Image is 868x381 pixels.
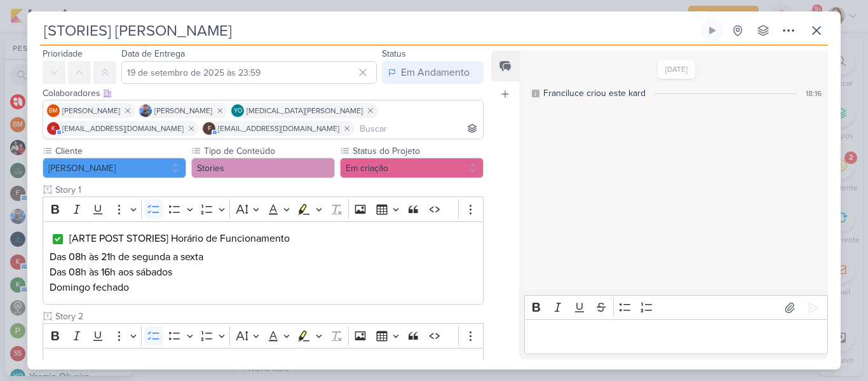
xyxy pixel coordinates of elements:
[43,323,484,348] div: Editor toolbar
[47,104,60,117] div: Beth Monteiro
[43,197,484,221] div: Editor toolbar
[543,87,646,100] div: Franciluce criou este kard
[191,158,335,178] button: Stories
[208,126,211,132] p: f
[43,221,484,305] div: Editor editing area: main
[524,295,828,320] div: Editor toolbar
[234,108,242,114] p: YO
[51,126,55,132] p: k
[50,280,477,295] p: Domingo fechado
[62,105,120,116] span: [PERSON_NAME]
[154,105,212,116] span: [PERSON_NAME]
[707,25,717,36] div: Ligar relógio
[43,87,484,100] div: Colaboradores
[40,19,698,42] input: Kard Sem Título
[121,61,377,84] input: Select a date
[69,232,290,245] span: [ARTE POST STORIES] Horário de Funcionamento
[218,123,339,134] span: [EMAIL_ADDRESS][DOMAIN_NAME]
[43,48,83,59] label: Prioridade
[50,249,477,265] p: Das 08h às 21h de segunda a sexta
[47,122,60,135] div: knnpinda@gmail.com
[54,144,186,158] label: Cliente
[203,122,215,135] div: financeiro.knnpinda@gmail.com
[53,310,484,323] input: Texto sem título
[524,319,828,354] div: Editor editing area: main
[43,158,186,178] button: [PERSON_NAME]
[357,121,480,136] input: Buscar
[53,183,484,197] input: Texto sem título
[247,105,363,116] span: [MEDICAL_DATA][PERSON_NAME]
[203,144,335,158] label: Tipo de Conteúdo
[231,104,244,117] div: Yasmin Oliveira
[382,48,406,59] label: Status
[69,359,215,372] span: Vídeo da KNN filmado por drone.
[62,123,184,134] span: [EMAIL_ADDRESS][DOMAIN_NAME]
[382,61,484,84] button: Em Andamento
[49,108,58,114] p: BM
[121,48,185,59] label: Data de Entrega
[806,88,822,99] div: 18:16
[340,158,484,178] button: Em criação
[401,65,470,80] div: Em Andamento
[351,144,484,158] label: Status do Projeto
[139,104,152,117] img: Guilherme Savio
[50,265,477,280] p: Das 08h às 16h aos sábados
